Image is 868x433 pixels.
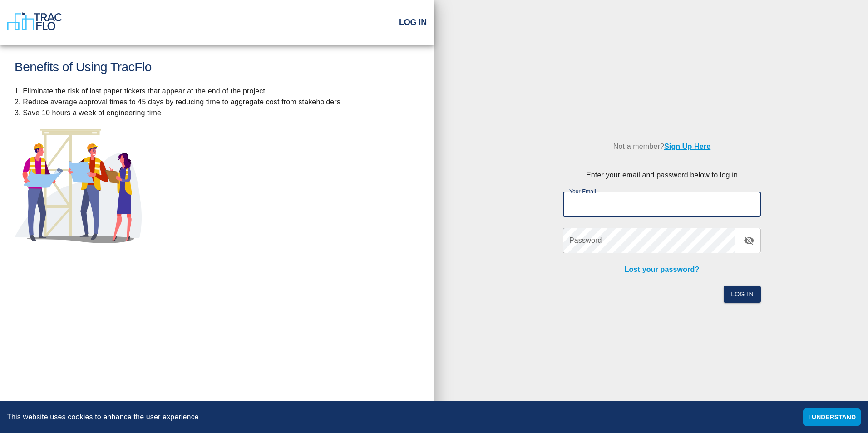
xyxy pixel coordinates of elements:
h2: Log In [399,18,427,28]
label: Your Email [569,187,596,195]
a: Sign Up Here [664,143,710,150]
img: TracFlo [7,12,62,30]
h1: Benefits of Using TracFlo [15,60,419,75]
p: 1. Eliminate the risk of lost paper tickets that appear at the end of the project 2. Reduce avera... [15,86,419,118]
p: Enter your email and password below to log in [563,170,761,181]
iframe: Chat Widget [823,389,868,433]
button: Log In [724,286,761,303]
div: This website uses cookies to enhance the user experience [7,412,789,423]
img: illustration [15,129,142,243]
p: Not a member? [563,134,761,159]
button: toggle password visibility [738,230,760,251]
a: Lost your password? [625,266,700,273]
button: Accept cookies [803,408,861,426]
